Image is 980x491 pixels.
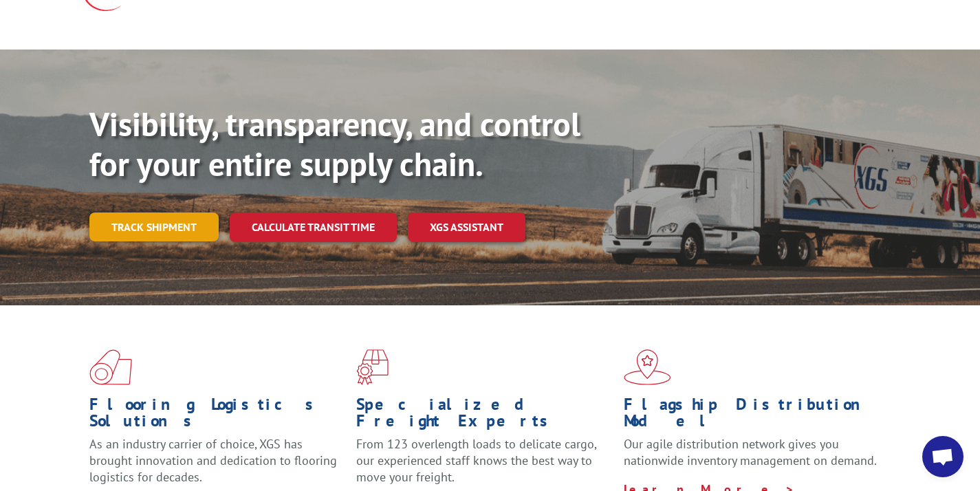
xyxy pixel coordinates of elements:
[89,349,132,385] img: xgs-icon-total-supply-chain-intelligence-red
[624,349,671,385] img: xgs-icon-flagship-distribution-model-red
[89,396,346,436] h1: Flooring Logistics Solutions
[922,436,963,477] div: Open chat
[89,436,337,485] span: As an industry carrier of choice, XGS has brought innovation and dedication to flooring logistics...
[89,212,219,241] a: Track shipment
[356,396,613,436] h1: Specialized Freight Experts
[624,396,880,436] h1: Flagship Distribution Model
[356,349,389,385] img: xgs-icon-focused-on-flooring-red
[624,436,877,468] span: Our agile distribution network gives you nationwide inventory management on demand.
[89,102,580,185] b: Visibility, transparency, and control for your entire supply chain.
[230,212,397,242] a: Calculate transit time
[408,212,525,242] a: XGS ASSISTANT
